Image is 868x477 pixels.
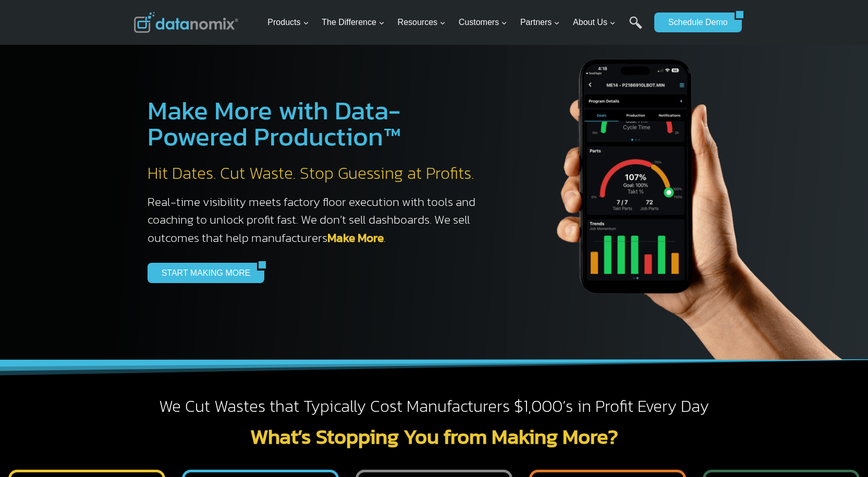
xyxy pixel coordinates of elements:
span: Customers [459,16,507,29]
span: The Difference [322,16,385,29]
h3: Real-time visibility meets factory floor execution with tools and coaching to unlock profit fast.... [148,193,486,247]
span: Partners [520,16,560,29]
span: Products [267,16,309,29]
a: START MAKING MORE [148,263,258,283]
span: About Us [573,16,616,29]
h2: Hit Dates. Cut Waste. Stop Guessing at Profits. [148,163,486,185]
img: Datanomix [134,12,238,33]
h1: Make More with Data-Powered Production™ [148,97,486,150]
a: Search [629,16,642,40]
nav: Primary Navigation [263,6,649,40]
span: Resources [398,16,446,29]
a: Make More [327,229,384,247]
h2: We Cut Wastes that Typically Cost Manufacturers $1,000’s in Profit Every Day [134,396,735,418]
a: Schedule Demo [654,13,735,32]
h2: What’s Stopping You from Making More? [134,426,735,447]
iframe: Popup CTA [5,292,173,472]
